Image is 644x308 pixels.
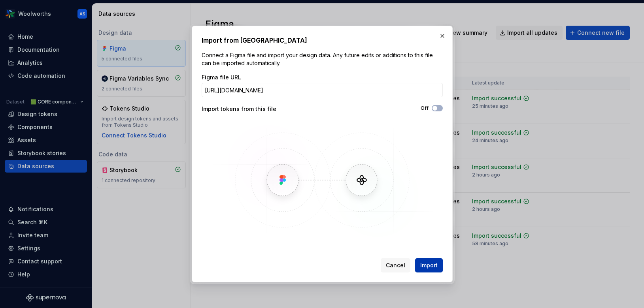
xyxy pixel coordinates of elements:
[202,83,443,97] input: https://figma.com/file/...
[415,258,443,272] button: Import
[381,258,410,272] button: Cancel
[202,73,241,81] label: Figma file URL
[202,36,443,45] h2: Import from [GEOGRAPHIC_DATA]
[202,51,443,67] p: Connect a Figma file and import your design data. Any future edits or additions to this file can ...
[421,105,429,111] label: Off
[420,261,438,269] span: Import
[386,261,405,269] span: Cancel
[202,105,322,113] div: Import tokens from this file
